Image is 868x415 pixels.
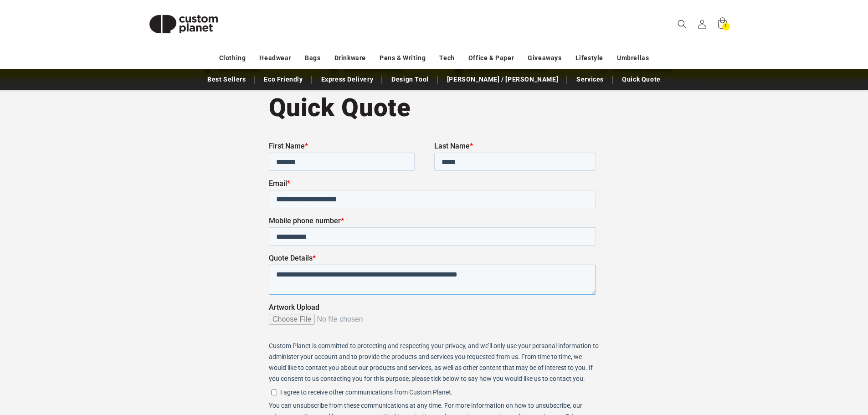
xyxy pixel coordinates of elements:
[219,50,246,66] a: Clothing
[528,50,561,66] a: Giveaways
[672,14,692,34] summary: Search
[617,72,665,87] a: Quick Quote
[572,72,608,87] a: Services
[380,50,426,66] a: Pens & Writing
[259,50,291,66] a: Headwear
[468,50,514,66] a: Office & Paper
[716,317,868,415] iframe: Chat Widget
[575,50,603,66] a: Lifestyle
[269,92,600,123] h1: Quick Quote
[203,72,250,87] a: Best Sellers
[259,72,307,87] a: Eco Friendly
[305,50,320,66] a: Bags
[334,50,366,66] a: Drinkware
[317,72,378,87] a: Express Delivery
[617,50,649,66] a: Umbrellas
[442,72,563,87] a: [PERSON_NAME] / [PERSON_NAME]
[138,4,229,45] img: Custom Planet
[439,50,454,66] a: Tech
[724,23,727,31] span: 1
[387,72,433,87] a: Design Tool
